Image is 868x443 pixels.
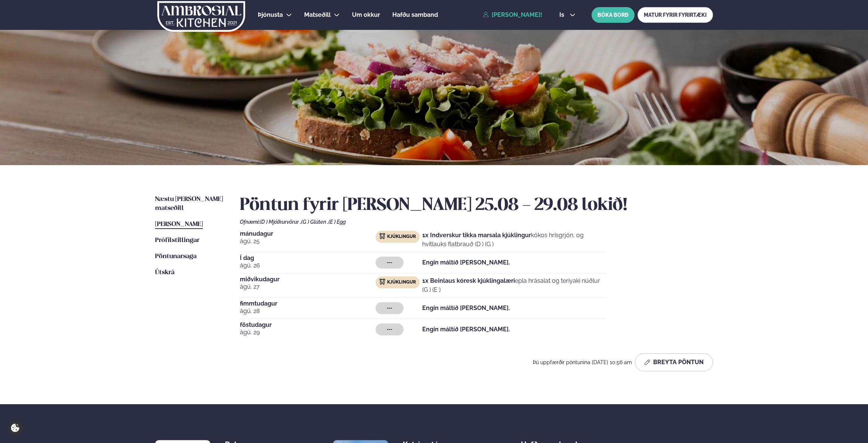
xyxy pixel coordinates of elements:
[422,326,510,333] strong: Engin máltíð [PERSON_NAME].
[635,353,713,371] button: Breyta Pöntun
[422,232,531,239] strong: 1x Indverskur tikka marsala kjúklingur
[240,255,376,261] span: Í dag
[155,252,197,261] a: Pöntunarsaga
[155,237,200,244] span: Prófílstillingar
[155,195,225,213] a: Næstu [PERSON_NAME] matseðill
[240,261,376,270] span: ágú. 26
[553,12,581,18] button: is
[240,237,376,246] span: ágú. 25
[352,10,380,19] a: Um okkur
[240,282,376,291] span: ágú. 27
[387,326,392,332] span: ---
[304,10,331,19] a: Matseðill
[387,234,416,240] span: Kjúklingur
[240,219,713,225] div: Ofnæmi:
[155,221,203,227] span: [PERSON_NAME]
[155,268,174,277] a: Útskrá
[422,231,606,249] p: kókos hrísgrjón, og hvítlauks flatbrauð (D ) (G )
[258,11,283,18] span: Þjónusta
[387,260,392,266] span: ---
[422,276,606,294] p: epla hrásalat og teriyaki núðlur (G ) (E )
[304,11,331,18] span: Matseðill
[637,7,713,23] a: MATUR FYRIR FYRIRTÆKI
[155,220,203,229] a: [PERSON_NAME]
[422,277,515,284] strong: 1x Beinlaus kóresk kjúklingalæri
[240,328,376,337] span: ágú. 29
[155,269,174,276] span: Útskrá
[155,236,200,245] a: Prófílstillingar
[387,279,416,285] span: Kjúklingur
[392,10,438,19] a: Hafðu samband
[422,304,510,312] strong: Engin máltíð [PERSON_NAME].
[155,196,223,211] span: Næstu [PERSON_NAME] matseðill
[392,11,438,18] span: Hafðu samband
[240,322,376,328] span: föstudagur
[533,359,632,365] span: Þú uppfærðir pöntunina [DATE] 10:56 am
[301,219,328,225] span: (G ) Glúten ,
[240,301,376,307] span: fimmtudagur
[260,219,301,225] span: (D ) Mjólkurvörur ,
[258,10,283,19] a: Þjónusta
[591,7,634,23] button: BÓKA BORÐ
[422,259,510,266] strong: Engin máltíð [PERSON_NAME].
[240,307,376,316] span: ágú. 28
[352,11,380,18] span: Um okkur
[387,305,392,311] span: ---
[7,420,23,436] a: Cookie settings
[328,219,346,225] span: (E ) Egg
[559,12,566,18] span: is
[240,231,376,237] span: mánudagur
[240,276,376,282] span: miðvikudagur
[155,253,197,260] span: Pöntunarsaga
[379,279,385,285] img: chicken.svg
[483,12,542,18] a: [PERSON_NAME]!
[240,195,713,216] h2: Pöntun fyrir [PERSON_NAME] 25.08 - 29.08 lokið!
[157,1,246,32] img: logo
[379,233,385,239] img: chicken.svg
